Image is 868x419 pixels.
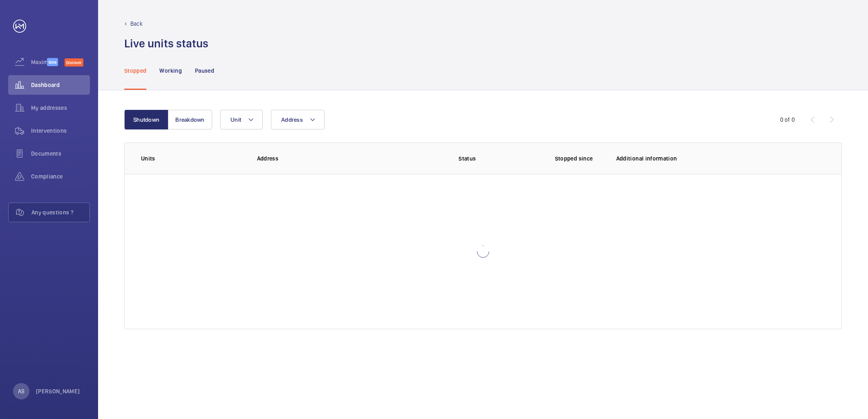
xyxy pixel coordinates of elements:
[555,154,603,163] p: Stopped since
[18,387,25,395] p: AS
[65,58,83,67] span: Discover
[124,67,146,75] p: Stopped
[220,110,263,129] button: Unit
[31,208,89,216] span: Any questions ?
[281,116,303,123] span: Address
[257,154,393,163] p: Address
[168,110,212,129] button: Breakdown
[31,104,90,112] span: My addresses
[230,116,241,123] span: Unit
[141,154,244,163] p: Units
[398,154,536,163] p: Status
[47,58,58,66] span: Beta
[195,67,214,75] p: Paused
[31,81,90,89] span: Dashboard
[780,116,795,124] div: 0 of 0
[36,387,80,395] p: [PERSON_NAME]
[124,110,168,129] button: Shutdown
[124,36,208,51] h1: Live units status
[271,110,324,129] button: Address
[159,67,181,75] p: Working
[31,172,90,181] span: Compliance
[31,149,90,158] span: Documents
[31,127,90,135] span: Interventions
[31,58,47,66] span: Maximize
[616,154,825,163] p: Additional information
[130,20,143,28] p: Back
